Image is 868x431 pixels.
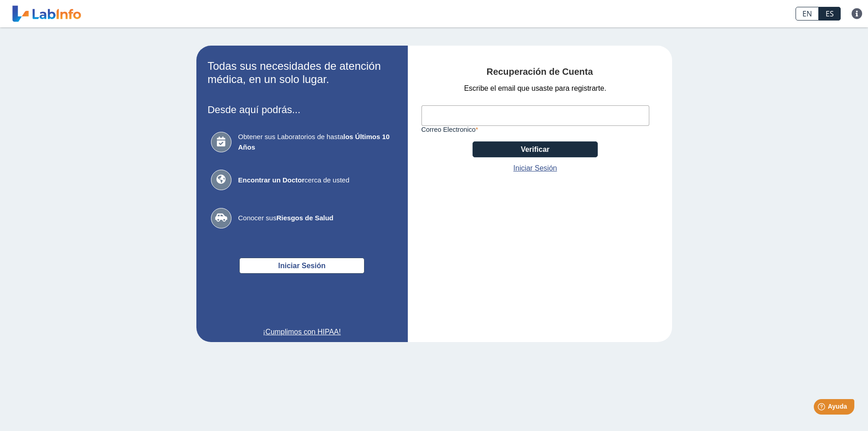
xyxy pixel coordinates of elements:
b: Encontrar un Doctor [238,176,305,184]
button: Verificar [473,141,598,157]
b: los Últimos 10 Años [238,133,390,151]
h2: Todas sus necesidades de atención médica, en un solo lugar. [208,60,396,86]
a: ES [819,7,841,21]
iframe: Help widget launcher [787,395,858,421]
a: Iniciar Sesión [514,163,557,174]
a: EN [796,7,819,21]
label: Correo Electronico [421,126,649,133]
span: cerca de usted [238,175,393,186]
button: Iniciar Sesión [239,258,365,274]
span: Obtener sus Laboratorios de hasta [238,132,393,152]
b: Riesgos de Salud [277,214,334,222]
h4: Recuperación de Cuenta [421,67,658,78]
h3: Desde aquí podrás... [208,104,396,115]
a: ¡Cumplimos con HIPAA! [208,327,396,338]
span: Conocer sus [238,213,393,223]
span: Escribe el email que usaste para registrarte. [464,83,606,94]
